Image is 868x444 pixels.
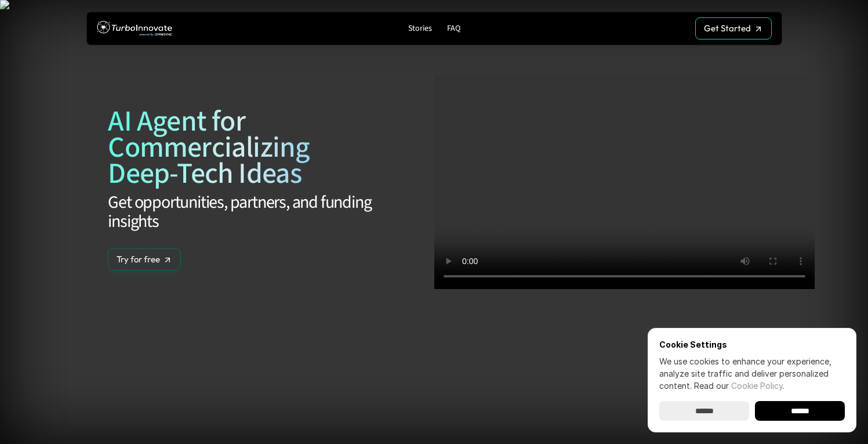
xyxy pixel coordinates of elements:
p: FAQ [447,24,460,34]
span: Read our . [694,381,785,391]
p: Stories [408,24,432,34]
p: Get Started [704,23,751,34]
p: We use cookies to enhance your experience, analyze site traffic and deliver personalized content. [659,355,845,392]
img: TurboInnovate Logo [97,18,172,39]
a: FAQ [442,21,465,37]
a: Get Started [695,17,772,39]
a: Cookie Policy [731,381,783,391]
a: Stories [404,21,437,37]
p: Cookie Settings [659,340,845,349]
